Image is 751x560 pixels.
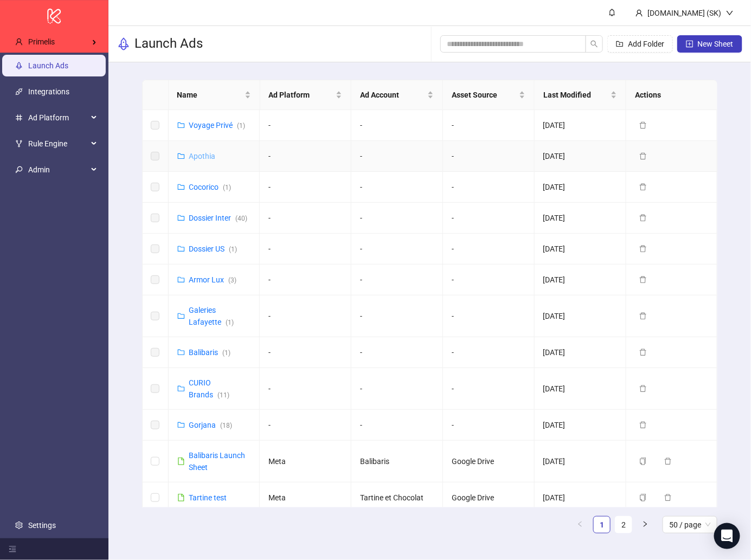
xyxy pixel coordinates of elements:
button: Add Folder [607,35,673,53]
td: - [443,410,535,441]
th: Name [169,80,260,110]
td: [DATE] [535,410,626,441]
button: New Sheet [677,35,742,53]
span: ( 1 ) [238,122,246,130]
span: file [177,458,185,465]
span: Name [177,89,242,101]
span: search [590,40,598,48]
td: - [260,141,351,172]
td: [DATE] [535,265,626,295]
span: New Sheet [698,40,734,48]
span: delete [639,152,647,160]
th: Last Modified [535,80,626,110]
td: - [351,172,443,203]
span: folder [177,183,185,191]
span: ( 1 ) [226,319,234,326]
span: folder [177,245,185,253]
li: 1 [593,516,611,533]
td: - [351,295,443,337]
td: Google Drive [443,441,535,482]
li: 2 [615,516,632,533]
span: folder [177,312,185,320]
td: - [351,141,443,172]
a: Voyage Privé(1) [189,121,246,130]
td: - [443,337,535,368]
span: ( 40 ) [236,215,248,222]
span: Admin [28,159,88,181]
a: Cocorico(1) [189,183,232,191]
a: Apothia [189,152,216,160]
a: 1 [594,517,610,533]
th: Actions [626,80,718,110]
td: - [260,265,351,295]
span: ( 18 ) [221,422,233,429]
span: folder [177,152,185,160]
span: file [177,494,185,501]
th: Ad Platform [260,80,352,110]
h3: Launch Ads [134,35,203,53]
td: - [260,337,351,368]
span: down [726,9,734,17]
td: - [351,368,443,410]
span: number [15,114,23,121]
td: Google Drive [443,482,535,513]
a: 2 [615,517,632,533]
td: - [443,172,535,203]
span: delete [639,276,647,284]
td: - [260,368,351,410]
a: CURIO Brands(11) [189,378,230,399]
button: left [572,516,589,533]
span: menu-fold [9,545,16,553]
a: Tartine test [189,493,227,502]
td: - [260,110,351,141]
td: - [443,295,535,337]
a: Launch Ads [28,61,68,70]
td: - [260,410,351,441]
span: copy [639,458,647,465]
span: bell [608,9,616,16]
li: Previous Page [572,516,589,533]
a: Gorjana(18) [189,421,233,429]
td: [DATE] [535,482,626,513]
span: delete [639,121,647,129]
div: [DOMAIN_NAME] (SK) [643,7,726,19]
td: - [260,234,351,265]
span: Ad Account [360,89,425,101]
td: [DATE] [535,172,626,203]
td: - [351,203,443,234]
span: folder [177,421,185,429]
td: Balibaris [351,441,443,482]
button: right [637,516,654,533]
span: delete [639,183,647,191]
span: 50 / page [669,517,711,533]
td: - [443,141,535,172]
td: - [260,172,351,203]
td: - [443,110,535,141]
th: Ad Account [351,80,443,110]
td: [DATE] [535,110,626,141]
span: ( 1 ) [229,246,238,253]
span: delete [639,245,647,253]
span: folder [177,121,185,129]
span: folder [177,349,185,356]
span: Last Modified [543,89,608,101]
td: Meta [260,441,351,482]
a: Integrations [28,87,69,96]
span: Rule Engine [28,133,88,155]
div: Page Size [663,516,717,533]
td: [DATE] [535,203,626,234]
span: copy [639,494,647,501]
span: Primelis [28,37,55,46]
span: ( 3 ) [229,276,237,284]
a: Galeries Lafayette(1) [189,306,234,326]
td: - [443,265,535,295]
a: Armor Lux(3) [189,275,237,284]
td: - [260,295,351,337]
span: delete [664,494,672,501]
span: Asset Source [452,89,517,101]
span: rocket [117,37,130,50]
span: right [642,521,649,527]
span: ( 1 ) [223,184,232,191]
span: delete [639,385,647,392]
span: user [636,9,643,17]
